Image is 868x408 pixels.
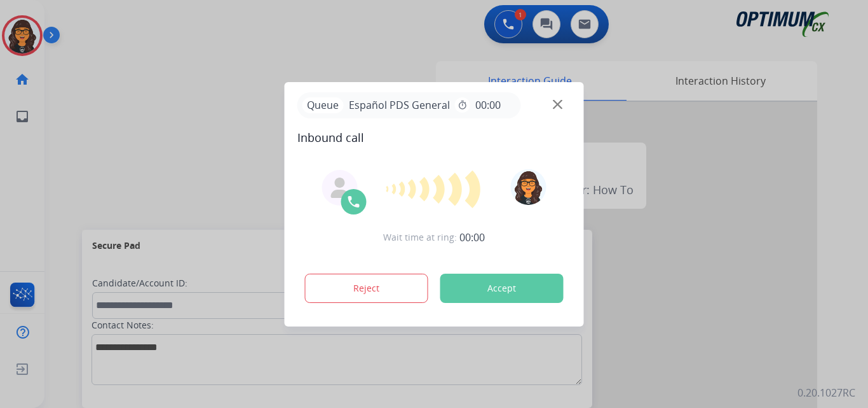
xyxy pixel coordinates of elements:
p: 0.20.1027RC [797,385,855,400]
span: 00:00 [475,97,501,113]
button: Accept [440,274,564,303]
span: 00:00 [459,230,485,245]
img: close-button [553,99,562,109]
img: call-icon [346,194,362,209]
img: avatar [510,169,546,205]
mat-icon: timer [458,100,468,110]
button: Reject [305,274,428,303]
span: Español PDS General [344,97,455,113]
p: Queue [302,97,344,113]
img: agent-avatar [330,178,350,198]
span: Inbound call [297,129,571,146]
span: Wait time at ring: [383,231,457,244]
